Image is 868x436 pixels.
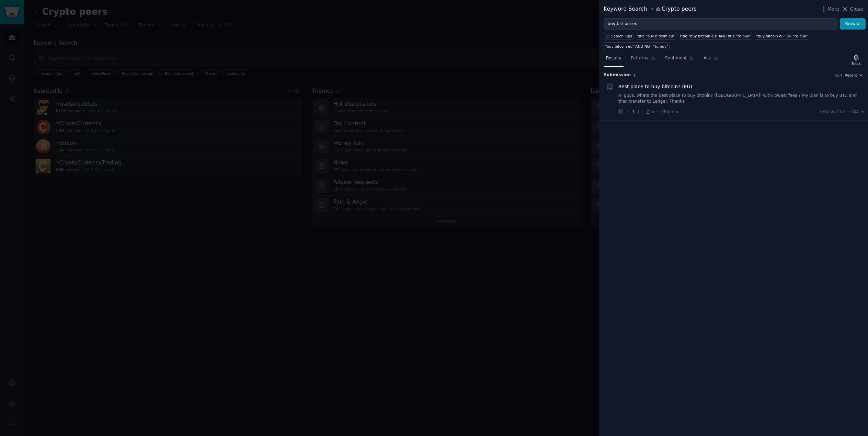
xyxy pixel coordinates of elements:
[631,55,648,61] span: Patterns
[820,5,840,13] button: More
[852,109,866,115] span: [DATE]
[820,109,845,115] span: u/Salva7ron
[850,5,863,13] span: Close
[618,93,866,105] a: Hi guys, whats the best place to buy bitcoin? ([GEOGRAPHIC_DATA]) with lowest fees ? My plan is t...
[604,18,837,30] input: Try a keyword related to your business
[680,34,751,38] div: title:"buy bitcoin eu" AND title:"to buy"
[630,109,639,115] span: 2
[649,6,653,12] span: in
[604,42,670,50] a: "buy bitcoin eu" AND NOT "to buy"
[661,110,678,114] span: r/Bitcoin
[755,32,809,40] a: "buy bitcoin eu" OR "to buy"
[611,34,632,38] span: Search Tips
[604,72,631,78] span: Submission
[628,53,658,67] a: Patterns
[636,32,676,40] a: title:"buy bitcoin eu"
[606,55,621,61] span: Results
[849,53,863,67] button: Track
[835,73,843,78] div: Sort
[657,108,658,115] span: ·
[704,55,711,61] span: Ask
[701,53,721,67] a: Ask
[633,73,636,77] span: 1
[642,108,643,115] span: ·
[845,73,863,78] button: Recent
[827,5,840,13] span: More
[663,53,696,67] a: Sentiment
[848,109,849,115] span: ·
[665,55,687,61] span: Sentiment
[604,53,624,67] a: Results
[845,73,857,78] span: Recent
[852,61,861,66] div: Track
[679,32,752,40] a: title:"buy bitcoin eu" AND title:"to buy"
[604,5,697,13] div: Keyword Search Crypto peers
[646,109,654,115] span: 5
[842,5,863,13] button: Close
[756,34,808,38] div: "buy bitcoin eu" OR "to buy"
[604,32,633,40] button: Search Tips
[840,18,866,30] button: Browse
[627,108,628,115] span: ·
[638,34,675,38] div: title:"buy bitcoin eu"
[605,44,668,49] div: "buy bitcoin eu" AND NOT "to buy"
[618,83,693,90] a: Best place to buy bitcoin? (EU)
